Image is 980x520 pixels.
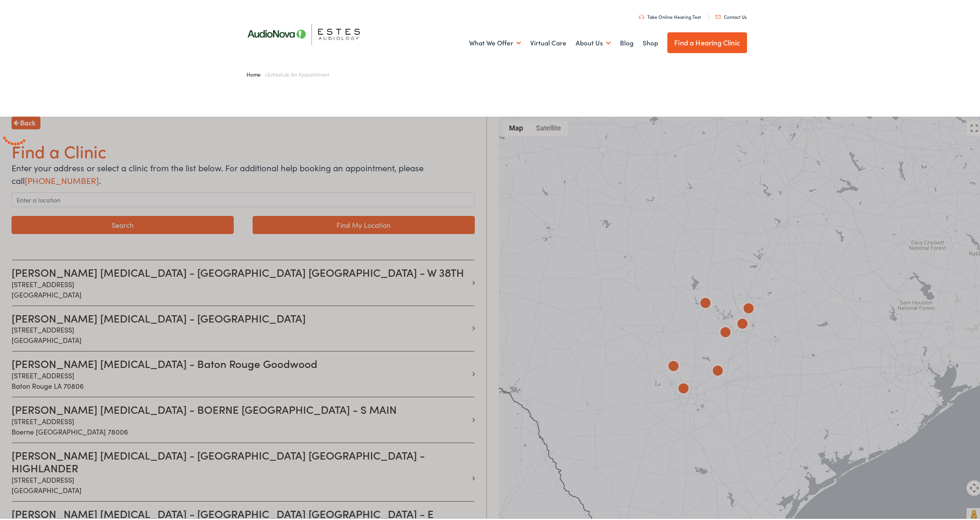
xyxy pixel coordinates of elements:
a: About Us [576,27,611,56]
img: utility icon [639,13,644,18]
span: Schedule an Appointment [267,69,329,77]
a: Blog [620,27,633,56]
a: Home [246,69,265,77]
a: Virtual Care [530,27,566,56]
a: Find a Hearing Clinic [667,31,747,52]
a: Take Online Hearing Test [639,12,701,18]
a: What We Offer [469,27,521,56]
a: Contact Us [715,12,747,18]
a: Shop [643,27,658,56]
img: utility icon [715,13,721,17]
span: » [246,69,329,77]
